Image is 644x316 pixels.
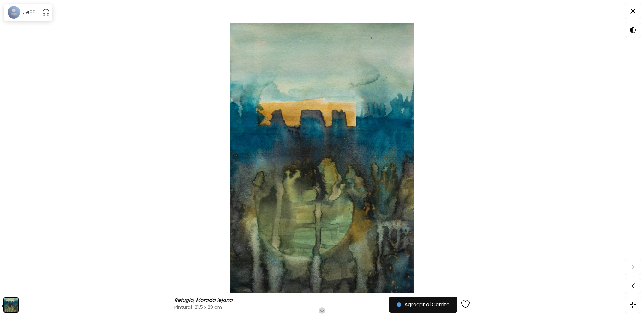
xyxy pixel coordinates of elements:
[389,297,457,313] button: Agregar al Carrito
[457,296,474,313] button: favorites
[174,304,406,310] h4: Pintura | 21.5 x 29 cm
[23,9,35,16] h6: JeFE
[397,301,450,308] span: Agregar al Carrito
[42,7,50,17] button: pauseOutline IconGradient Icon
[174,297,234,303] h6: Refugio, Morada lejana
[461,300,470,309] img: favorites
